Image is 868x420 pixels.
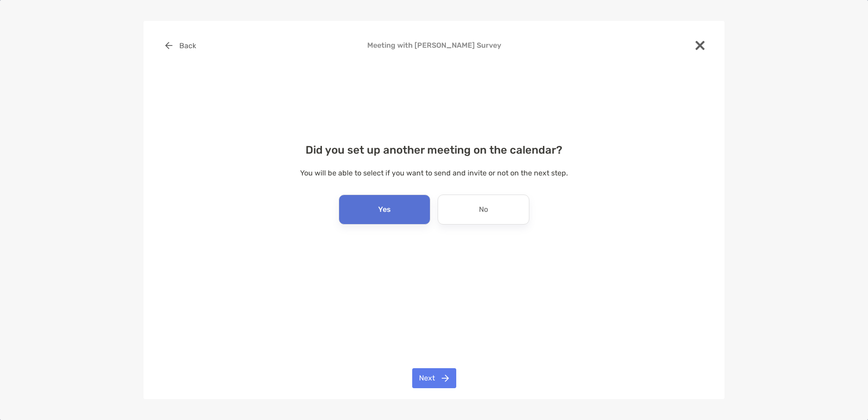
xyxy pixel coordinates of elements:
[412,368,456,388] button: Next
[158,144,710,156] h4: Did you set up another meeting on the calendar?
[158,41,710,50] h4: Meeting with [PERSON_NAME] Survey
[695,41,705,50] img: close modal
[442,375,449,382] img: button icon
[165,42,173,49] img: button icon
[479,202,488,217] p: No
[158,35,203,55] button: Back
[378,202,391,217] p: Yes
[158,167,710,179] p: You will be able to select if you want to send and invite or not on the next step.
